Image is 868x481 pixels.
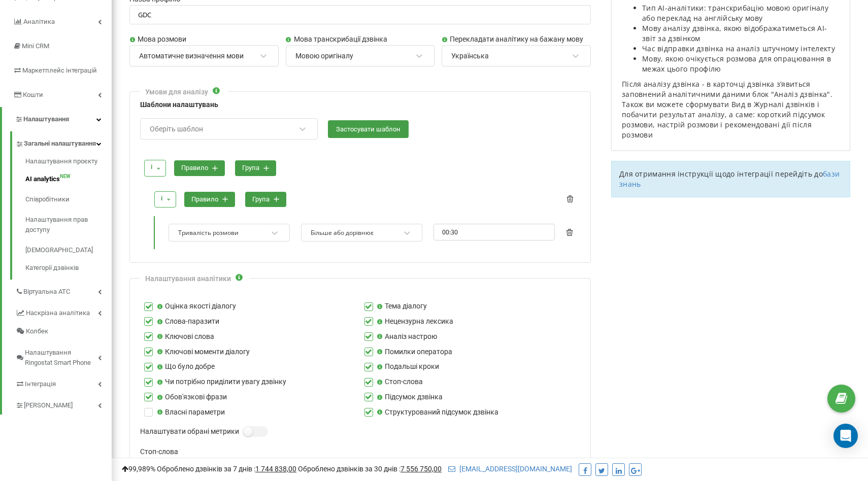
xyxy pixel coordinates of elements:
div: Більше або дорівнює [311,229,374,237]
div: Тривалість розмови [178,229,239,237]
span: Маркетплейс інтеграцій [22,66,97,74]
li: Час відправки дзвінка на аналіз штучному інтелекту [642,44,840,54]
label: Ключові моменти діалогу [157,347,250,358]
label: Стоп-слова [377,376,423,388]
label: Стоп-слова [140,446,580,458]
label: Мова розмови [129,34,279,45]
label: Чи потрібно приділити увагу дзвінку [157,376,286,388]
span: Налаштування [23,115,69,123]
label: Власні параметри [157,407,225,418]
u: 1 744 838,00 [255,465,296,473]
li: Мову аналізу дзвінка, якою відображатиметься AI-звіт за дзвінком [642,23,840,44]
li: Тип AI-аналітики: транскрибацію мовою оригіналу або переклад на англійську мову [642,3,840,23]
button: група [235,160,276,176]
button: Застосувати шаблон [328,120,409,138]
span: Колбек [26,326,48,336]
span: [PERSON_NAME] [24,400,73,410]
span: 99,989% [122,465,155,473]
span: Наскрізна аналітика [26,308,90,318]
a: Інтеграція [15,372,112,393]
span: Аналiтика [23,18,55,25]
u: 7 556 750,00 [400,465,442,473]
a: Наскрізна аналітика [15,301,112,322]
a: Загальні налаштування [15,131,112,153]
label: Ключові слова [157,331,214,342]
label: Обов'язкові фрази [157,392,227,403]
div: Налаштування аналітики [145,273,231,284]
span: Інтеграція [25,379,56,389]
button: правило [184,192,235,208]
label: Оцінка якості діалогу [157,301,236,312]
span: Оброблено дзвінків за 30 днів : [298,465,442,473]
label: Мова транскрибації дзвінка [286,34,435,45]
label: Помилки оператора [377,347,453,358]
div: Мовою оригіналу [295,51,353,60]
label: Структурований підсумок дзвінка [377,407,499,418]
a: Колбек [15,322,112,340]
a: Віртуальна АТС [15,280,112,301]
div: Умови для аналізу [145,87,208,97]
span: Налаштування Ringostat Smart Phone [25,348,98,368]
label: Що було добре [157,361,215,372]
a: Налаштування проєкту [25,156,112,169]
label: Підсумок дзвінка [377,392,443,403]
p: Після аналізу дзвінка - в карточці дзвінка зʼявиться заповнений аналітичними даними блок "Аналіз ... [622,79,840,140]
a: Налаштування [2,107,112,131]
span: Віртуальна АТС [23,287,70,297]
a: Категорії дзвінків [25,260,112,273]
input: 00:00 [433,224,555,240]
a: Співробітники [25,189,112,210]
a: [PERSON_NAME] [15,393,112,415]
input: Назва профілю [129,5,591,25]
p: Для отримання інструкції щодо інтеграції перейдіть до [619,169,842,189]
a: [EMAIL_ADDRESS][DOMAIN_NAME] [448,465,572,473]
span: Оброблено дзвінків за 7 днів : [157,465,296,473]
div: Автоматичне визначення мови [139,51,244,60]
span: Загальні налаштування [24,139,96,149]
label: Шаблони налаштувань [140,99,580,111]
div: Open Intercom Messenger [833,424,858,448]
a: бази знань [619,169,840,189]
span: Mini CRM [22,42,49,50]
a: Налаштування Ringostat Smart Phone [15,340,112,372]
a: AI analyticsNEW [25,169,112,189]
a: [DEMOGRAPHIC_DATA] [25,240,112,260]
label: Аналіз настрою [377,331,438,342]
button: правило [174,160,225,176]
div: і [161,194,162,203]
div: Оберіть шаблон [150,125,203,132]
label: Слова-паразити [157,316,219,327]
a: Налаштування прав доступу [25,210,112,240]
label: Нецензурна лексика [377,316,454,327]
label: Тема діалогу [377,301,427,312]
div: Українська [451,51,489,60]
li: Мову, якою очікується розмова для опрацювання в межах цього профілю [642,54,840,74]
label: Перекладати аналітику на бажану мову [442,34,591,45]
label: Налаштувати обрані метрики [140,426,239,437]
span: Кошти [23,91,43,98]
button: група [245,192,286,208]
div: і [151,162,152,172]
label: Подальші кроки [377,361,440,372]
